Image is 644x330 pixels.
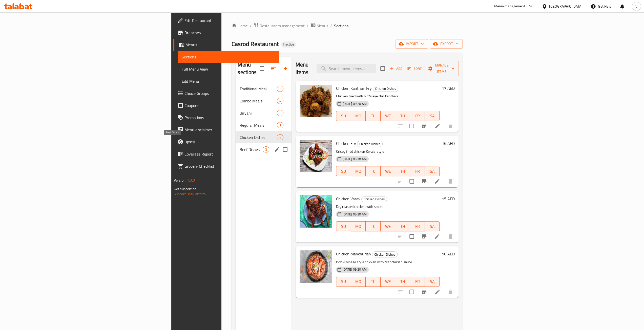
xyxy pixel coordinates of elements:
span: [DATE] 09:20 AM [341,212,369,217]
button: delete [444,286,456,298]
a: Edit Restaurant [173,14,279,27]
span: MO [353,112,364,120]
button: SU [336,111,351,121]
p: Dry roasted chicken with spices [336,204,440,210]
span: V [635,4,637,9]
span: 4 [277,99,283,103]
button: TU [366,277,380,287]
div: Chicken Dishes [373,86,398,92]
button: delete [444,175,456,187]
button: FR [410,221,425,231]
button: SU [336,166,351,176]
div: Regular Meals [240,122,277,128]
span: TU [368,278,378,285]
a: Coverage Report [173,148,279,160]
span: 4 [277,135,283,140]
span: WE [383,278,393,285]
img: Chicken Fry [300,140,332,172]
span: WE [383,168,393,175]
span: Select section [377,63,388,74]
div: Chicken Dishes [357,141,383,147]
div: Biryani [240,110,277,116]
span: [DATE] 09:20 AM [341,267,369,272]
span: TU [368,223,378,230]
span: WE [383,112,393,120]
button: Branch-specific-item [418,230,430,243]
button: MO [351,221,366,231]
a: Edit menu item [434,178,440,184]
p: Chicken fried with bird's eye chili kanthari [336,93,440,99]
div: Chicken Dishes [361,196,387,202]
p: Crispy fried chicken Kerala-style [336,148,440,155]
span: Select all sections [257,63,267,74]
span: 2 [277,86,283,91]
div: items [277,86,283,92]
button: WE [381,166,395,176]
h6: 16 AED [442,140,454,147]
div: Combo Meals4 [236,95,291,107]
span: Full Menu View [182,66,275,72]
a: Menu disclaimer [173,124,279,136]
button: FR [410,111,425,121]
span: Traditional Meal [240,86,277,92]
span: 1 [277,123,283,128]
span: Select to update [406,231,417,242]
span: SU [338,278,349,285]
button: MO [351,111,366,121]
button: Manage items [425,61,459,76]
button: TU [366,166,380,176]
a: Branches [173,27,279,39]
img: Chicken Manchurian [300,250,332,283]
span: Branches [184,30,275,36]
button: WE [381,221,395,231]
span: FR [412,168,423,175]
p: Indo-Chinese style chicken with Manchurian sauce [336,259,440,265]
div: [GEOGRAPHIC_DATA] [549,4,583,9]
div: Regular Meals1 [236,119,291,131]
a: Promotions [173,112,279,124]
div: Chicken Dishes4 [236,131,291,143]
span: Chicken Varav [336,195,360,203]
span: Version: [174,177,186,184]
button: delete [444,120,456,132]
a: Upsell [173,136,279,148]
span: Chicken Manchurian [336,250,371,258]
input: search [317,64,376,73]
button: Add section [279,62,292,75]
div: items [277,122,283,128]
span: Restaurants management [260,23,305,29]
button: MO [351,277,366,287]
span: Choice Groups [184,90,275,96]
span: TU [368,168,378,175]
button: MO [351,166,366,176]
span: TH [397,168,408,175]
button: TH [395,277,410,287]
img: Chicken Kanthari Fry [300,85,332,117]
div: Chicken Dishes [372,251,398,257]
img: Chicken Varav [300,195,332,228]
span: export [434,41,459,47]
button: SU [336,221,351,231]
span: [DATE] 09:20 AM [341,157,369,162]
span: WE [383,223,393,230]
button: SA [425,111,440,121]
button: FR [410,277,425,287]
a: Edit Menu [178,75,279,87]
span: Combo Meals [240,98,277,104]
span: Grocery Checklist [184,163,275,169]
span: Select to update [406,287,417,297]
span: Select to update [406,121,417,131]
span: TH [397,278,408,285]
nav: Menu sections [236,81,291,158]
button: Branch-specific-item [418,120,430,132]
a: Coupons [173,99,279,112]
span: FR [412,112,423,120]
button: SA [425,221,440,231]
div: Menu-management [494,3,525,9]
span: import [400,41,424,47]
a: Restaurants management [254,23,305,29]
span: Chicken Fry [336,140,356,147]
div: items [263,146,269,152]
